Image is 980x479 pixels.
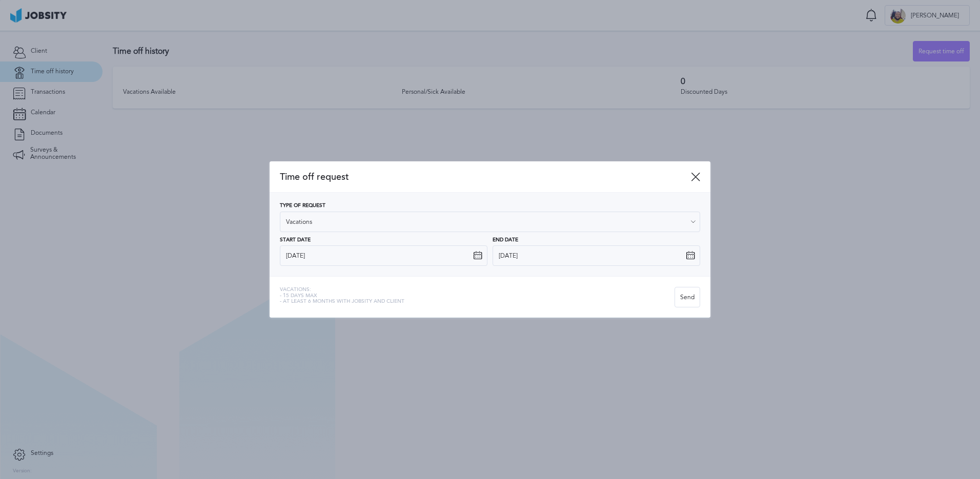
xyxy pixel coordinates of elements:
[280,293,404,299] span: - 15 days max
[675,287,700,307] button: Send
[280,299,404,305] span: - At least 6 months with jobsity and client
[280,287,404,293] span: Vacations:
[280,172,691,182] span: Time off request
[280,203,325,209] span: Type of Request
[280,237,311,243] span: Start Date
[675,287,700,308] div: Send
[493,237,518,243] span: End Date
